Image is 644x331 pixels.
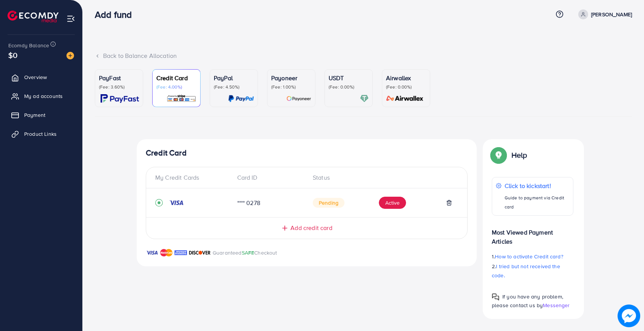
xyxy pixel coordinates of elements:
p: PayPal [214,73,254,82]
button: Active [379,197,406,209]
p: Guide to payment via Credit card [505,193,569,211]
h3: Add fund [95,9,138,20]
img: Popup guide [492,293,499,301]
img: card [360,94,369,103]
img: card [167,94,196,103]
span: Payment [24,111,45,119]
h4: Credit Card [146,148,468,158]
img: card [286,94,311,103]
img: brand [160,248,173,257]
a: [PERSON_NAME] [575,9,632,19]
div: Back to Balance Allocation [95,51,632,60]
p: 2. [492,262,573,280]
p: (Fee: 0.00%) [386,84,426,90]
p: Most Viewed Payment Articles [492,222,573,246]
span: Add credit card [290,224,332,232]
img: brand [146,248,158,257]
svg: record circle [155,199,163,207]
img: image [618,305,640,327]
span: Product Links [24,130,57,138]
p: (Fee: 3.60%) [99,84,139,90]
p: (Fee: 0.00%) [329,84,369,90]
p: 1. [492,252,573,261]
img: menu [66,14,75,23]
p: Credit Card [156,73,196,82]
p: Guaranteed Checkout [213,248,277,257]
p: Payoneer [271,73,311,82]
a: Product Links [6,126,77,141]
span: SAFE [242,249,255,256]
span: Messenger [543,301,570,309]
p: (Fee: 4.50%) [214,84,254,90]
div: My Credit Cards [155,173,231,182]
span: If you have any problem, please contact us by [492,293,563,309]
span: $0 [8,50,17,61]
img: image [66,52,74,59]
p: Help [511,151,527,160]
p: [PERSON_NAME] [591,10,632,19]
p: PayFast [99,73,139,82]
span: Overview [24,73,47,81]
img: card [228,94,254,103]
a: Overview [6,70,77,85]
img: brand [189,248,211,257]
p: (Fee: 1.00%) [271,84,311,90]
p: (Fee: 4.00%) [156,84,196,90]
img: Popup guide [492,148,505,162]
p: Airwallex [386,73,426,82]
p: USDT [329,73,369,82]
span: Ecomdy Balance [8,42,49,49]
a: My ad accounts [6,89,77,104]
img: brand [175,248,187,257]
img: logo [8,11,59,22]
span: Pending [313,198,344,208]
span: My ad accounts [24,92,63,100]
div: Status [307,173,458,182]
span: I tried but not received the code. [492,263,560,279]
img: credit [169,200,184,206]
a: Payment [6,107,77,123]
img: card [384,94,426,103]
span: How to activate Credit card? [495,253,563,260]
p: Click to kickstart! [505,181,569,190]
img: card [100,94,139,103]
div: Card ID [231,173,307,182]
